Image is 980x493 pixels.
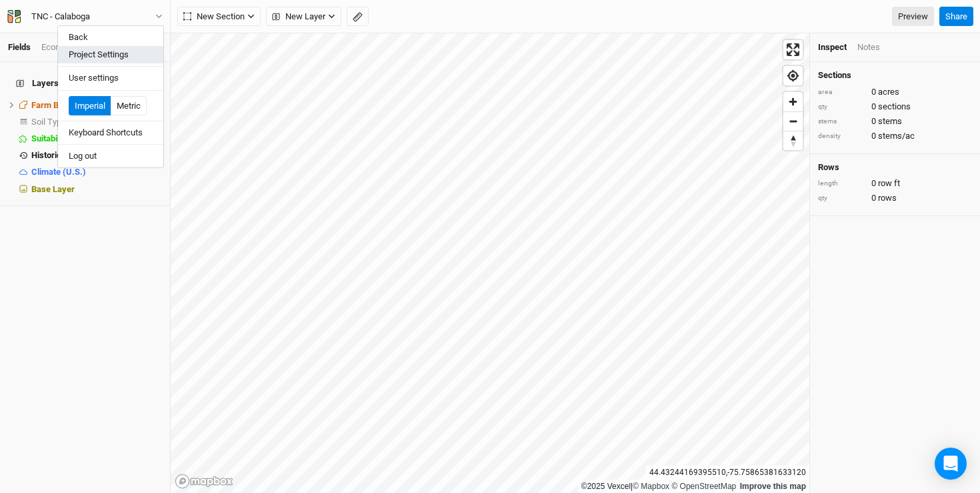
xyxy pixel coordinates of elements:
div: TNC - Calaboga [31,10,90,23]
span: Farm Boundary [31,100,90,110]
div: Soil Types & Attributes (U.S.) [31,117,162,127]
div: Climate (U.S.) [31,167,162,177]
span: New Layer [272,10,325,23]
span: rows [878,192,897,204]
div: qty [818,193,865,203]
span: acres [878,86,899,98]
div: Notes [857,41,880,53]
span: row ft [878,177,900,189]
button: Enter fullscreen [783,40,803,59]
a: OpenStreetMap [671,482,736,491]
div: 44.43244169395510 , -75.75865381633120 [646,466,809,480]
div: 0 [818,101,972,113]
span: New Section [183,10,245,23]
div: length [818,179,865,189]
a: Mapbox [633,482,669,491]
div: area [818,87,865,97]
div: 0 [818,86,972,98]
span: Historical Land Use (U.S.) [31,150,131,160]
button: Project Settings [58,46,163,63]
button: User settings [58,69,163,87]
a: Improve this map [740,482,806,491]
div: Economics [41,41,83,53]
button: Imperial [69,96,111,116]
span: Zoom out [783,112,803,131]
a: Mapbox logo [175,474,233,489]
h4: Sections [818,70,972,81]
a: ©2025 Vexcel [581,482,631,491]
button: Reset bearing to north [783,131,803,150]
button: Zoom in [783,92,803,111]
div: Suitability (U.S.) [31,133,162,144]
h4: Rows [818,162,972,173]
button: Zoom out [783,111,803,131]
div: stems [818,117,865,127]
div: Inspect [818,41,847,53]
button: New Section [177,7,261,27]
div: 0 [818,115,972,127]
button: Keyboard Shortcuts [58,124,163,141]
span: Climate (U.S.) [31,167,86,177]
span: sections [878,101,911,113]
a: Preview [892,7,934,27]
h4: Layers [8,70,162,97]
canvas: Map [171,33,809,493]
button: Back [58,29,163,46]
div: | [581,480,806,493]
button: Shortcut: M [347,7,369,27]
div: Open Intercom Messenger [935,448,967,480]
button: Log out [58,147,163,165]
div: qty [818,102,865,112]
span: Soil Types & Attributes (U.S.) [31,117,139,127]
button: New Layer [266,7,341,27]
button: Metric [111,96,147,116]
div: density [818,131,865,141]
div: 0 [818,130,972,142]
div: 0 [818,177,972,189]
span: Base Layer [31,184,75,194]
div: Historical Land Use (U.S.) [31,150,162,161]
div: Farm Boundary [31,100,162,111]
div: Base Layer [31,184,162,195]
div: 0 [818,192,972,204]
a: Fields [8,42,31,52]
button: TNC - Calaboga [7,9,163,24]
span: Suitability (U.S.) [31,133,94,143]
span: stems/ac [878,130,915,142]
button: Share [939,7,973,27]
button: Find my location [783,66,803,85]
span: stems [878,115,902,127]
span: Reset bearing to north [783,131,803,150]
